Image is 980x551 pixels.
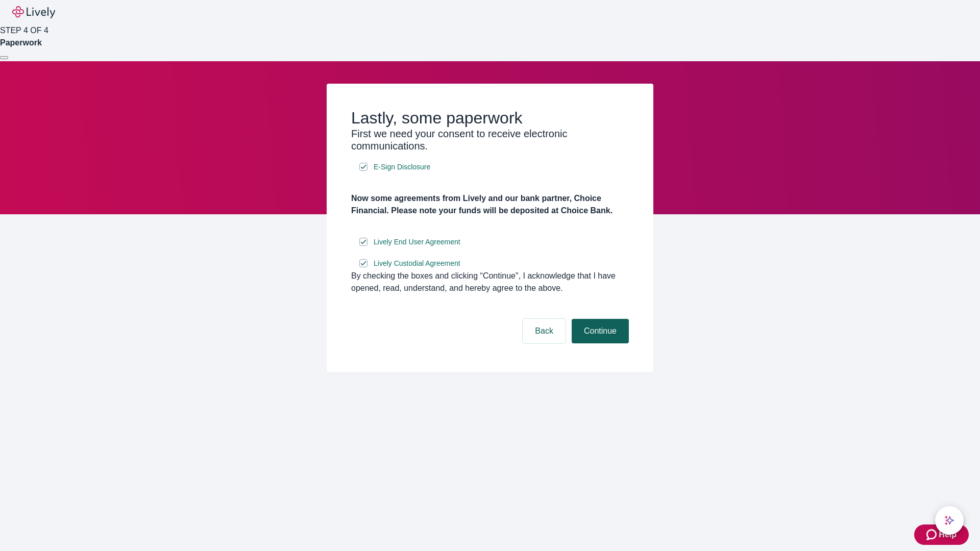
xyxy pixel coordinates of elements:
[939,529,957,541] span: Help
[935,506,964,535] button: chat
[523,319,566,343] button: Back
[351,270,629,294] div: By checking the boxes and clicking “Continue", I acknowledge that I have opened, read, understand...
[351,108,629,128] h2: Lastly, some paperwork
[374,162,430,172] span: E-Sign Disclosure
[926,529,939,541] svg: Zendesk support icon
[374,237,460,247] span: Lively End User Agreement
[372,257,462,270] a: e-sign disclosure document
[914,524,969,545] button: Zendesk support iconHelp
[351,192,629,217] h4: Now some agreements from Lively and our bank partner, Choice Financial. Please note your funds wi...
[944,515,954,525] svg: Lively AI Assistant
[12,6,55,18] img: Lively
[374,258,460,269] span: Lively Custodial Agreement
[351,128,629,152] h3: First we need your consent to receive electronic communications.
[372,161,432,173] a: e-sign disclosure document
[572,319,629,343] button: Continue
[372,236,462,248] a: e-sign disclosure document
